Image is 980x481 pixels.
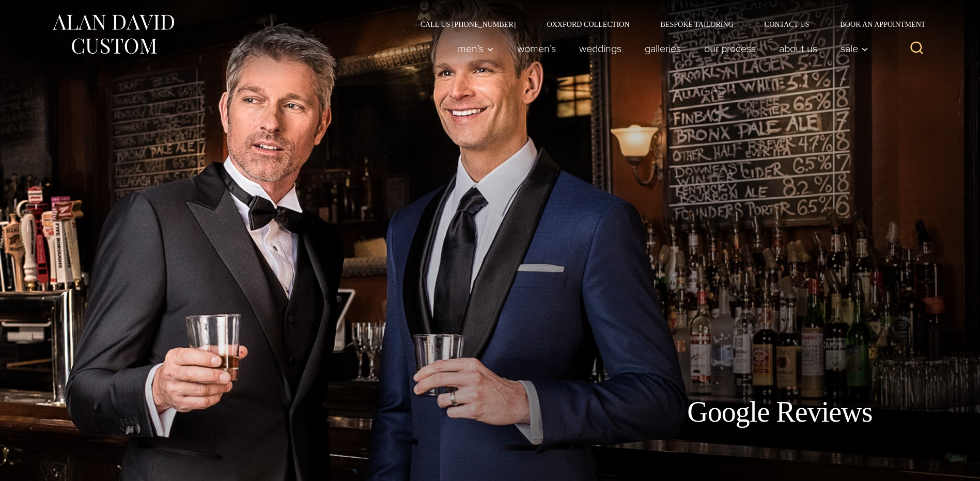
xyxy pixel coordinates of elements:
[633,38,692,59] a: Galleries
[51,11,175,57] img: Alan David Custom
[687,395,872,429] h1: Google Reviews
[446,38,874,59] nav: Primary Navigation
[505,38,567,59] a: Women’s
[458,43,494,54] span: Men’s
[567,38,633,59] a: weddings
[905,36,929,61] button: View Search Form
[825,21,929,28] a: Book an Appointment
[767,38,829,59] a: About Us
[749,21,825,28] a: Contact Us
[692,38,767,59] a: Our Process
[645,21,749,28] a: Bespoke Tailoring
[405,21,929,28] nav: Secondary Navigation
[405,21,532,28] a: Call Us [PHONE_NUMBER]
[841,43,868,54] span: Sale
[531,21,645,28] a: Oxxford Collection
